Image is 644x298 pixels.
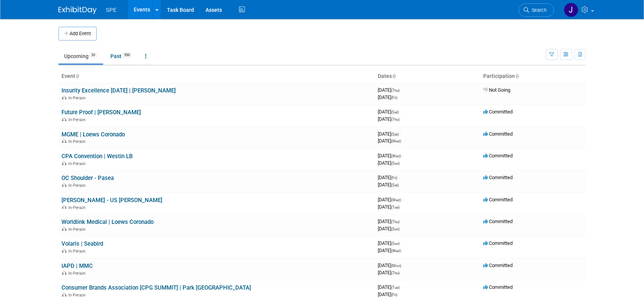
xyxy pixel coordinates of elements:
[483,109,513,115] span: Committed
[378,153,403,159] span: [DATE]
[391,117,400,121] span: (Thu)
[68,227,88,232] span: In-Person
[400,131,401,137] span: -
[391,154,401,158] span: (Wed)
[378,284,402,290] span: [DATE]
[391,96,397,100] span: (Fri)
[62,117,66,121] img: In-Person Event
[480,70,586,83] th: Participation
[391,249,401,253] span: (Wed)
[378,226,400,232] span: [DATE]
[391,293,397,297] span: (Fri)
[68,183,88,188] span: In-Person
[401,240,402,246] span: -
[68,249,88,254] span: In-Person
[378,248,401,253] span: [DATE]
[391,132,399,136] span: (Sat)
[391,241,400,246] span: (Sun)
[483,284,513,290] span: Committed
[515,73,519,79] a: Sort by Participation Type
[378,182,399,188] span: [DATE]
[61,262,93,269] a: IAPD | MMC
[68,139,88,144] span: In-Person
[483,175,513,180] span: Committed
[400,109,401,115] span: -
[378,160,400,166] span: [DATE]
[483,240,513,246] span: Committed
[402,153,403,159] span: -
[61,219,154,225] a: Worldlink Medical | Loews Coronado
[58,6,97,14] img: ExhibitDay
[58,49,103,63] a: Upcoming20
[378,292,397,297] span: [DATE]
[68,271,88,276] span: In-Person
[75,73,79,79] a: Sort by Event Name
[398,175,400,180] span: -
[401,284,402,290] span: -
[62,227,66,231] img: In-Person Event
[62,96,66,99] img: In-Person Event
[68,205,88,210] span: In-Person
[68,117,88,122] span: In-Person
[62,293,66,296] img: In-Person Event
[483,153,513,159] span: Committed
[391,183,399,187] span: (Sat)
[58,70,375,83] th: Event
[62,249,66,253] img: In-Person Event
[378,219,402,224] span: [DATE]
[61,109,141,116] a: Future Proof | [PERSON_NAME]
[391,88,400,92] span: (Thu)
[378,109,401,115] span: [DATE]
[105,49,138,63] a: Past550
[61,153,133,160] a: CPA Convention | Westin LB
[61,87,176,94] a: Insurity Excellence [DATE] | [PERSON_NAME]
[378,87,402,93] span: [DATE]
[391,220,400,224] span: (Thu)
[61,240,103,247] a: Volaris | Seabird
[391,110,399,114] span: (Sat)
[529,7,547,13] span: Search
[62,161,66,165] img: In-Person Event
[519,3,554,17] a: Search
[402,262,403,268] span: -
[391,161,400,165] span: (Sun)
[483,219,513,224] span: Committed
[62,183,66,187] img: In-Person Event
[375,70,480,83] th: Dates
[378,94,397,100] span: [DATE]
[58,27,97,40] button: Add Event
[378,270,400,275] span: [DATE]
[378,138,401,144] span: [DATE]
[68,96,88,100] span: In-Person
[68,161,88,166] span: In-Person
[391,264,401,268] span: (Mon)
[483,262,513,268] span: Committed
[392,73,396,79] a: Sort by Start Date
[391,227,400,231] span: (Sun)
[61,284,251,291] a: Consumer Brands Association [CPG SUMMIT] | Park [GEOGRAPHIC_DATA]
[61,131,125,138] a: MGME | Loews Coronado
[62,205,66,209] img: In-Person Event
[89,52,97,58] span: 20
[391,271,400,275] span: (Thu)
[378,197,403,202] span: [DATE]
[391,139,401,143] span: (Wed)
[391,205,400,209] span: (Tue)
[62,139,66,143] img: In-Person Event
[378,116,400,122] span: [DATE]
[483,131,513,137] span: Committed
[378,262,403,268] span: [DATE]
[391,176,397,180] span: (Fri)
[106,7,117,13] span: SPE
[401,219,402,224] span: -
[391,198,401,202] span: (Wed)
[378,204,400,210] span: [DATE]
[483,197,513,202] span: Committed
[564,3,578,17] img: Joni Zidarevich
[378,131,401,137] span: [DATE]
[61,197,162,204] a: [PERSON_NAME] - US [PERSON_NAME]
[391,285,400,290] span: (Tue)
[401,87,402,93] span: -
[402,197,403,202] span: -
[62,271,66,275] img: In-Person Event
